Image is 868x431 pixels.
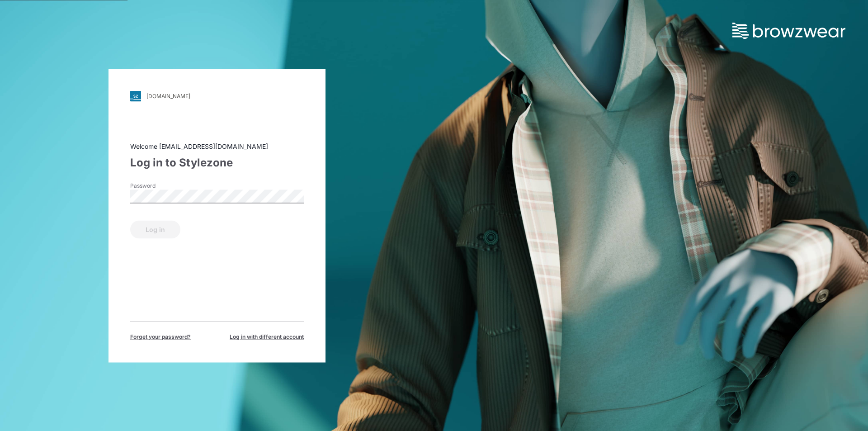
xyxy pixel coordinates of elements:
img: svg+xml;base64,PHN2ZyB3aWR0aD0iMjgiIGhlaWdodD0iMjgiIHZpZXdCb3g9IjAgMCAyOCAyOCIgZmlsbD0ibm9uZSIgeG... [130,90,141,101]
a: [DOMAIN_NAME] [130,90,304,101]
img: browzwear-logo.73288ffb.svg [732,23,845,39]
span: Forget your password? [130,332,191,341]
span: Log in with different account [230,332,304,341]
div: Log in to Stylezone [130,154,304,171]
div: Welcome [EMAIL_ADDRESS][DOMAIN_NAME] [130,141,304,151]
div: [DOMAIN_NAME] [146,93,190,99]
label: Password [130,181,193,189]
